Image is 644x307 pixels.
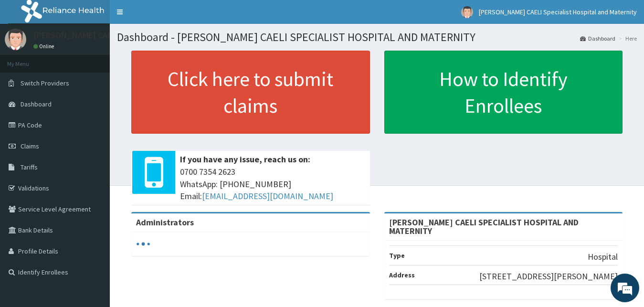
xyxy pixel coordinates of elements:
[33,43,56,50] a: Online
[389,271,415,279] b: Address
[479,8,637,16] span: [PERSON_NAME] CAELI Specialist Hospital and Maternity
[33,31,244,40] p: [PERSON_NAME] CAELI Specialist Hospital and Maternity
[5,29,26,50] img: User Image
[389,217,579,236] strong: [PERSON_NAME] CAELI SPECIALIST HOSPITAL AND MATERNITY
[180,166,365,202] span: 0700 7354 2623 WhatsApp: [PHONE_NUMBER] Email:
[616,34,637,42] li: Here
[580,34,615,42] a: Dashboard
[180,154,310,165] b: If you have any issue, reach us on:
[21,163,38,171] span: Tariffs
[479,270,618,283] p: [STREET_ADDRESS][PERSON_NAME]
[131,51,370,134] a: Click here to submit claims
[117,31,637,43] h1: Dashboard - [PERSON_NAME] CAELI SPECIALIST HOSPITAL AND MATERNITY
[389,251,405,260] b: Type
[461,6,473,18] img: User Image
[21,79,69,87] span: Switch Providers
[384,51,623,134] a: How to Identify Enrollees
[21,142,39,150] span: Claims
[588,251,618,263] p: Hospital
[136,217,194,228] b: Administrators
[21,100,52,108] span: Dashboard
[202,191,333,201] a: [EMAIL_ADDRESS][DOMAIN_NAME]
[136,237,150,251] svg: audio-loading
